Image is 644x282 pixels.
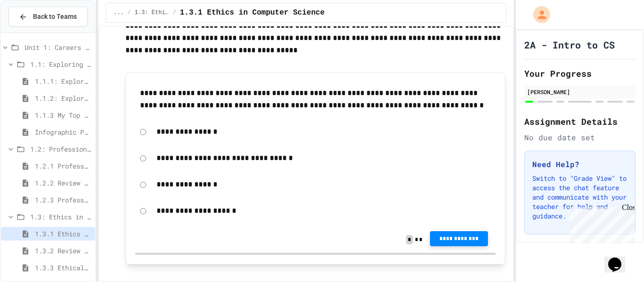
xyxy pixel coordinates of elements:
[532,174,627,221] p: Switch to "Grade View" to access the chat feature and communicate with your teacher for help and ...
[33,12,77,22] span: Back to Teams
[35,110,91,120] span: 1.1.3 My Top 3 CS Careers!
[524,38,615,51] h1: 2A - Intro to CS
[114,9,124,16] span: ...
[127,9,131,16] span: /
[35,178,91,188] span: 1.2.2 Review - Professional Communication
[173,9,176,16] span: /
[527,88,633,96] div: [PERSON_NAME]
[35,161,91,171] span: 1.2.1 Professional Communication
[135,9,169,16] span: 1.3: Ethics in Computing
[30,59,91,69] span: 1.1: Exploring CS Careers
[35,263,91,273] span: 1.3.3 Ethical dilemma reflections
[30,144,91,154] span: 1.2: Professional Communication
[8,7,88,27] button: Back to Teams
[604,244,635,273] iframe: chat widget
[35,246,91,256] span: 1.3.2 Review - Ethics in Computer Science
[35,195,91,205] span: 1.2.3 Professional Communication Challenge
[35,127,91,137] span: Infographic Project: Your favorite CS
[524,67,636,80] h2: Your Progress
[35,229,91,239] span: 1.3.1 Ethics in Computer Science
[524,132,636,143] div: No due date set
[35,93,91,103] span: 1.1.2: Exploring CS Careers - Review
[532,159,627,170] h3: Need Help?
[524,115,636,128] h2: Assignment Details
[180,7,324,18] span: 1.3.1 Ethics in Computer Science
[4,4,65,60] div: Chat with us now!Close
[566,203,635,243] iframe: chat widget
[523,4,553,25] div: My Account
[35,76,91,86] span: 1.1.1: Exploring CS Careers
[30,212,91,222] span: 1.3: Ethics in Computing
[25,42,91,52] span: Unit 1: Careers & Professionalism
